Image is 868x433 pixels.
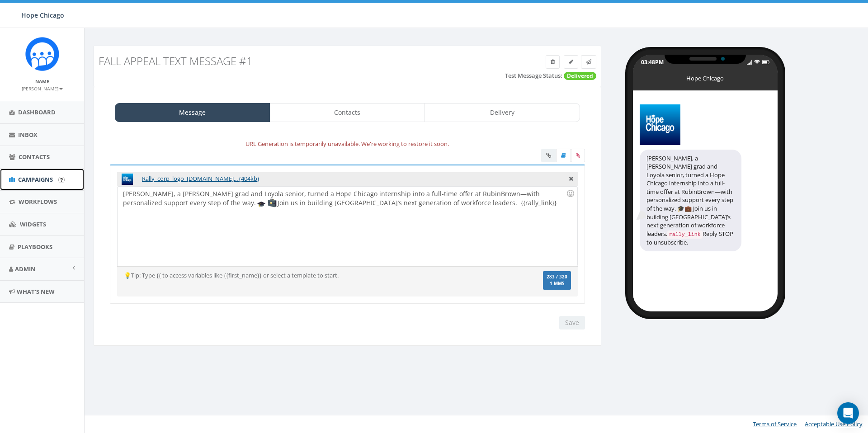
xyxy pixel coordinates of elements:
div: 💡Tip: Type {{ to access variables like {{first_name}} or select a template to start. [117,271,501,280]
a: [PERSON_NAME] [22,84,63,92]
div: [PERSON_NAME], a [PERSON_NAME] grad and Loyola senior, turned a Hope Chicago internship into a fu... [118,187,577,266]
div: 03:48PM [641,58,664,66]
span: Campaigns [18,175,53,184]
small: Name [35,78,49,85]
span: Contacts [19,153,50,161]
span: Edit Campaign [569,58,573,66]
span: Admin [15,265,36,273]
span: Inbox [18,131,38,139]
label: Test Message Status: [505,71,562,80]
div: URL Generation is temporarily unavailable. We're working to restore it soon. [103,139,592,149]
span: Delivered [564,72,596,80]
span: 1 MMS [547,282,567,286]
label: Insert Template Text [556,149,571,162]
span: What's New [17,287,55,296]
img: Rally_Corp_Icon.png [25,37,59,71]
span: Widgets [20,220,46,228]
h3: Fall Appeal Text Message #1 [99,55,468,67]
span: Attach your media [571,149,585,162]
span: Playbooks [18,243,52,251]
a: Acceptable Use Policy [805,420,863,428]
div: Open Intercom Messenger [837,402,859,424]
span: Send Test Message [586,58,591,66]
input: Submit [58,177,65,183]
span: Dashboard [18,108,56,116]
span: Delete Campaign [551,58,555,66]
img: 🎓 [257,198,266,207]
div: [PERSON_NAME], a [PERSON_NAME] grad and Loyola senior, turned a Hope Chicago internship into a fu... [640,150,741,251]
a: Delivery [425,103,580,122]
a: Rally_corp_logo_[DOMAIN_NAME]... (404kb) [142,174,259,183]
span: 283 / 320 [547,274,567,280]
img: 💼 [268,198,277,207]
span: Hope Chicago [21,11,64,19]
div: Hope Chicago [683,74,728,79]
a: Contacts [270,103,425,122]
a: Terms of Service [753,420,797,428]
a: Message [115,103,270,122]
small: [PERSON_NAME] [22,85,63,92]
code: rally_link [667,231,703,239]
span: Workflows [19,198,57,206]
